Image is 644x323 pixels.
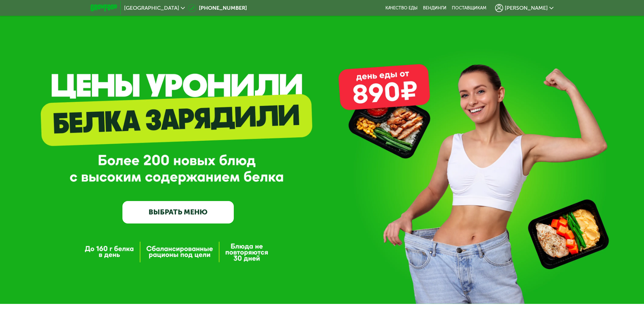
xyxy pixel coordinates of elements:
span: [PERSON_NAME] [505,5,548,11]
a: ВЫБРАТЬ МЕНЮ [122,201,234,223]
div: поставщикам [452,5,486,11]
a: [PHONE_NUMBER] [188,4,247,12]
a: Качество еды [385,5,418,11]
span: [GEOGRAPHIC_DATA] [124,5,179,11]
a: Вендинги [423,5,446,11]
